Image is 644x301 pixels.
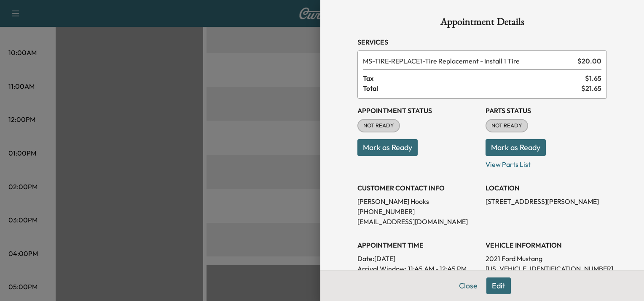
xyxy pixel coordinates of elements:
[581,83,601,93] span: $ 21.65
[486,240,607,250] h3: VEHICLE INFORMATION
[357,37,607,47] h3: Services
[486,106,607,116] h3: Parts Status
[363,73,585,83] span: Tax
[357,253,479,264] p: Date: [DATE]
[486,156,607,169] p: View Parts List
[585,73,601,83] span: $ 1.65
[486,139,546,156] button: Mark as Ready
[453,277,483,294] button: Close
[486,264,607,274] p: [US_VEHICLE_IDENTIFICATION_NUMBER]
[486,121,527,130] span: NOT READY
[363,56,574,66] span: Tire Replacement - Install 1 Tire
[357,196,479,206] p: [PERSON_NAME] Hooks
[577,56,601,66] span: $ 20.00
[363,83,581,93] span: Total
[408,264,467,274] span: 11:45 AM - 12:45 PM
[358,121,399,130] span: NOT READY
[486,196,607,206] p: [STREET_ADDRESS][PERSON_NAME]
[357,17,607,30] h1: Appointment Details
[357,206,479,217] p: [PHONE_NUMBER]
[486,183,607,193] h3: LOCATION
[357,240,479,250] h3: APPOINTMENT TIME
[486,253,607,264] p: 2021 Ford Mustang
[486,277,511,294] button: Edit
[357,264,479,274] p: Arrival Window:
[357,139,418,156] button: Mark as Ready
[357,183,479,193] h3: CUSTOMER CONTACT INFO
[357,106,479,116] h3: Appointment Status
[357,217,479,227] p: [EMAIL_ADDRESS][DOMAIN_NAME]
